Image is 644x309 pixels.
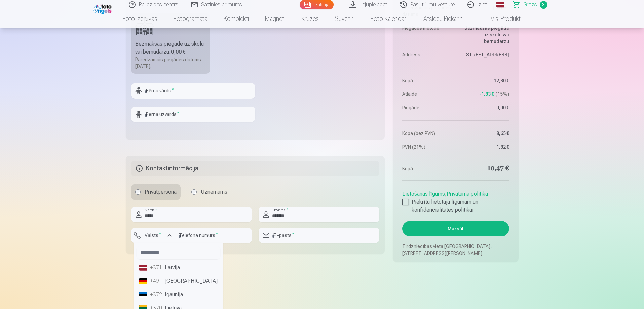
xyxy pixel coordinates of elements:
a: Foto kalendāri [363,9,415,28]
dd: 0,00 € [459,104,509,111]
li: [GEOGRAPHIC_DATA] [137,274,220,288]
div: , [402,187,509,214]
a: Fotogrāmata [165,9,216,28]
h5: Kontaktinformācija [131,161,380,176]
label: Privātpersona [131,184,181,200]
dt: Kopā [402,77,452,84]
button: Valsts* [131,228,175,243]
a: Krūzes [293,9,327,28]
a: Suvenīri [327,9,363,28]
dt: Kopā (bez PVN) [402,130,452,137]
label: Piekrītu lietotāja līgumam un konfidencialitātes politikai [402,198,509,214]
dt: Address [402,51,452,58]
dd: 1,82 € [459,144,509,150]
dd: 12,30 € [459,77,509,84]
div: Bezmaksas piegāde uz skolu vai bērnudārzu : [135,40,206,56]
a: Foto izdrukas [114,9,165,28]
span: Grozs [523,1,537,9]
dd: 10,47 € [459,164,509,173]
dt: Piegāde [402,104,452,111]
li: Latvija [137,261,220,274]
span: 15 % [495,91,509,98]
input: Uzņēmums [191,189,197,195]
label: Valsts [142,232,164,239]
dt: Atlaide [402,91,452,98]
a: Lietošanas līgums [402,191,445,197]
button: Maksāt [402,221,509,236]
li: Igaunija [137,288,220,301]
p: Tirdzniecības vieta [GEOGRAPHIC_DATA], [STREET_ADDRESS][PERSON_NAME] [402,243,509,257]
img: /fa1 [93,3,113,14]
dt: PVN (21%) [402,144,452,150]
dd: Bezmaksas piegāde uz skolu vai bērnudārzu [459,25,509,45]
a: Visi produkti [472,9,530,28]
a: Privātuma politika [447,191,488,197]
input: Privātpersona [135,189,141,195]
dd: 8,65 € [459,130,509,137]
dt: Piegādes metode [402,25,452,45]
span: 3 [540,1,547,9]
a: Komplekti [216,9,257,28]
div: Paredzamais piegādes datums [DATE]. [135,56,206,70]
dd: [STREET_ADDRESS] [459,51,509,58]
dt: Kopā [402,164,452,173]
a: Magnēti [257,9,293,28]
div: +372 [150,291,163,299]
b: 0,00 € [171,49,186,55]
div: +371 [150,264,163,272]
div: +49 [150,277,163,285]
label: Uzņēmums [187,184,231,200]
span: -1,83 € [479,91,494,98]
a: Atslēgu piekariņi [415,9,472,28]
